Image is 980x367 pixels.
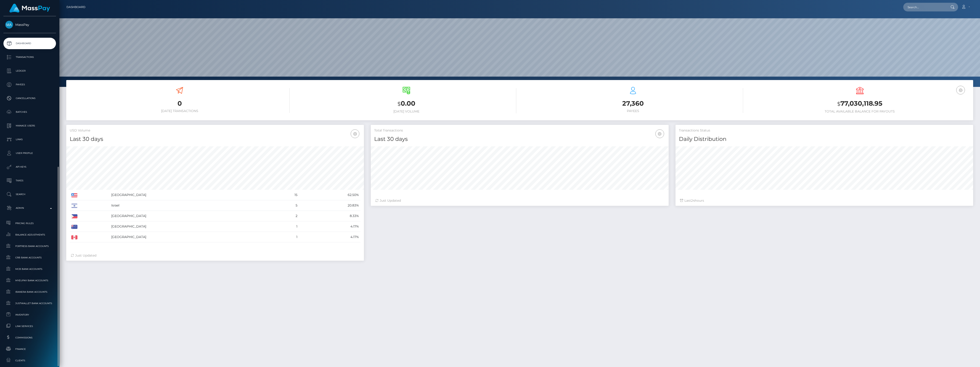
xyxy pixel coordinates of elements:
a: Balance Adjustments [3,230,56,240]
p: Search [5,191,54,198]
td: [GEOGRAPHIC_DATA] [110,190,273,200]
a: Transactions [3,51,56,63]
a: User Profile [3,147,56,159]
a: Ibanera Bank Accounts [3,287,56,297]
a: Ledger [3,65,56,77]
div: Last hours [680,198,969,203]
img: AU.png [71,225,77,229]
p: Ledger [5,67,54,74]
h3: 0.00 [297,99,516,108]
td: 1 [273,221,299,232]
a: JustWallet Bank Accounts [3,298,56,308]
a: Finance [3,344,56,354]
h6: [DATE] Transactions [70,109,290,113]
h6: Total Available Balance for Payouts [750,110,970,113]
p: Cancellations [5,95,54,102]
h6: [DATE] Volume [297,110,516,113]
a: Dashboard [3,38,56,49]
span: Fortress Bank Accounts [5,244,54,249]
span: MCB Bank Accounts [5,266,54,272]
img: MassPay [5,21,13,29]
span: Link Services [5,324,54,329]
a: Pricing Rules [3,218,56,228]
td: 4.17% [299,221,360,232]
span: Commissions [5,335,54,340]
td: Israel [110,200,273,211]
a: Payees [3,79,56,90]
p: Admin [5,205,54,212]
span: CRB Bank Accounts [5,255,54,260]
td: 4.17% [299,232,360,242]
h4: Last 30 days [374,135,665,143]
input: Search... [903,3,946,11]
p: Taxes [5,177,54,184]
td: 2 [273,211,299,221]
span: Finance [5,346,54,352]
small: $ [837,101,840,107]
a: Clients [3,356,56,365]
p: Batches [5,109,54,115]
h5: Transactions Status [679,128,970,133]
a: Cancellations [3,93,56,104]
a: Dashboard [66,2,85,12]
span: 24 [691,198,695,203]
small: $ [397,101,401,107]
span: Clients [5,358,54,363]
span: JustWallet Bank Accounts [5,301,54,306]
td: 5 [273,200,299,211]
td: 1 [273,232,299,242]
span: Ibanera Bank Accounts [5,289,54,295]
span: Balance Adjustments [5,232,54,237]
a: API Keys [3,161,56,173]
a: Links [3,134,56,145]
img: PH.png [71,214,77,218]
td: [GEOGRAPHIC_DATA] [110,211,273,221]
span: MyEUPay Bank Accounts [5,278,54,283]
h6: Payees [523,109,743,113]
h3: 27,360 [523,99,743,108]
a: Commissions [3,333,56,343]
p: Links [5,136,54,143]
img: CA.png [71,235,77,239]
td: 8.33% [299,211,360,221]
a: Admin [3,202,56,214]
h4: Daily Distribution [679,135,970,143]
h3: 77,030,118.95 [750,99,970,108]
a: Link Services [3,321,56,331]
img: IL.png [71,204,77,208]
td: 20.83% [299,200,360,211]
a: Inventory [3,310,56,320]
a: Batches [3,106,56,118]
span: MassPay [3,23,56,27]
td: [GEOGRAPHIC_DATA] [110,232,273,242]
a: Taxes [3,175,56,186]
a: Fortress Bank Accounts [3,241,56,251]
span: Pricing Rules [5,221,54,226]
p: API Keys [5,163,54,170]
a: CRB Bank Accounts [3,253,56,263]
p: Payees [5,81,54,88]
img: US.png [71,193,77,197]
div: Just Updated [71,253,359,258]
a: MyEUPay Bank Accounts [3,276,56,285]
img: MassPay Logo [9,4,50,13]
span: Inventory [5,312,54,317]
td: 15 [273,190,299,200]
a: Search [3,189,56,200]
p: Manage Users [5,122,54,129]
p: Transactions [5,54,54,61]
h4: Last 30 days [70,135,360,143]
div: Just Updated [375,198,664,203]
h5: Total Transactions [374,128,665,133]
p: User Profile [5,150,54,157]
h5: USD Volume [70,128,360,133]
a: MCB Bank Accounts [3,264,56,274]
a: Manage Users [3,120,56,131]
p: Dashboard [5,40,54,47]
td: [GEOGRAPHIC_DATA] [110,221,273,232]
td: 62.50% [299,190,360,200]
h3: 0 [70,99,290,108]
